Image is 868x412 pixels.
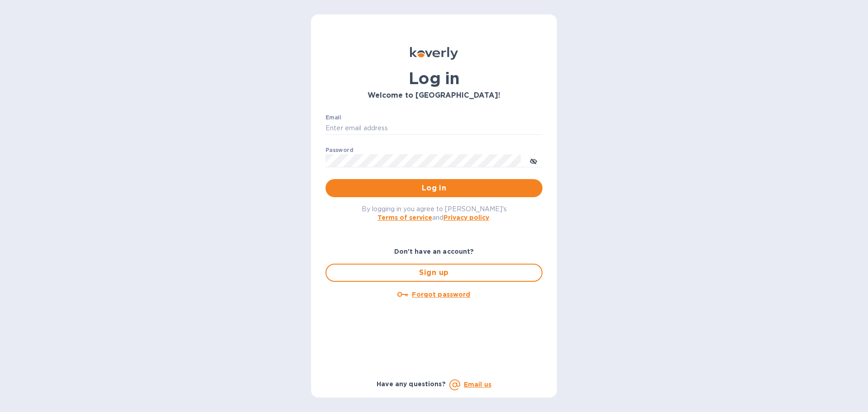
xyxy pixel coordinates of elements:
[524,152,542,170] button: toggle password visibility
[412,291,470,298] u: Forgot password
[410,47,458,60] img: Koverly
[334,267,534,278] span: Sign up
[394,248,474,255] b: Don't have an account?
[325,264,542,282] button: Sign up
[325,115,341,120] label: Email
[443,214,489,221] a: Privacy policy
[325,122,542,135] input: Enter email address
[377,214,432,221] a: Terms of service
[325,179,542,197] button: Log in
[325,69,542,88] h1: Log in
[333,183,535,194] span: Log in
[362,205,507,221] span: By logging in you agree to [PERSON_NAME]'s and .
[325,147,353,153] label: Password
[377,380,446,388] b: Have any questions?
[325,91,542,100] h3: Welcome to [GEOGRAPHIC_DATA]!
[464,381,491,388] a: Email us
